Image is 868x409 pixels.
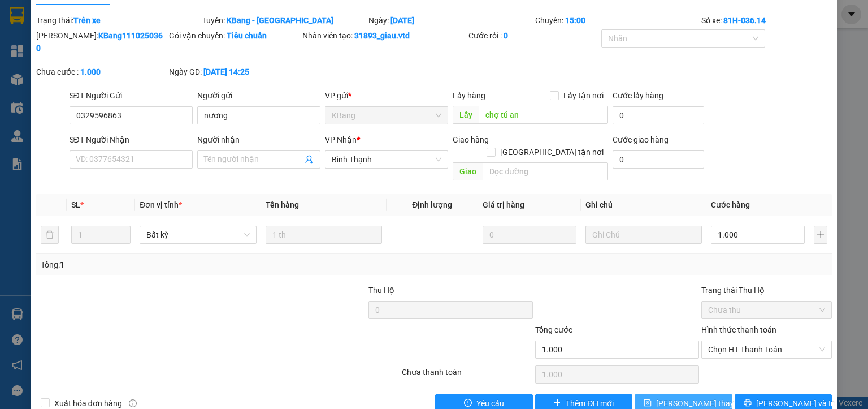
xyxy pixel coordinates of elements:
[332,151,441,168] span: Bình Thạnh
[325,89,448,102] div: VP gửi
[73,16,101,25] b: Trên xe
[453,135,489,144] span: Giao hàng
[71,200,80,209] span: SL
[701,325,776,334] label: Hình thức thanh toán
[169,66,300,78] div: Ngày GD:
[504,31,508,40] b: 0
[35,14,201,27] div: Trạng thái:
[744,399,752,408] span: printer
[814,226,827,244] button: plus
[302,29,466,42] div: Nhân viên tạo:
[701,284,832,296] div: Trạng thái Thu Hộ
[41,259,336,271] div: Tổng: 1
[401,366,533,386] div: Chưa thanh toán
[266,200,299,209] span: Tên hàng
[496,146,608,158] span: [GEOGRAPHIC_DATA] tận nơi
[644,399,652,408] span: save
[464,399,472,408] span: exclamation-circle
[390,16,414,25] b: [DATE]
[613,150,704,169] input: Cước giao hàng
[483,226,576,244] input: 0
[36,66,167,78] div: Chưa cước :
[201,14,367,27] div: Tuyến:
[708,341,825,358] span: Chọn HT Thanh Toán
[483,162,608,180] input: Dọc đường
[70,134,193,146] div: SĐT Người Nhận
[80,67,101,76] b: 1.000
[36,31,163,53] b: KBang1110250360
[468,29,599,42] div: Cước rồi :
[325,135,357,144] span: VP Nhận
[581,194,706,216] th: Ghi chú
[367,14,533,27] div: Ngày:
[479,106,608,124] input: Dọc đường
[332,107,441,124] span: KBang
[41,226,59,244] button: delete
[227,31,267,40] b: Tiêu chuẩn
[565,16,585,25] b: 15:00
[711,200,750,209] span: Cước hàng
[266,226,382,244] input: VD: Bàn, Ghế
[129,399,137,407] span: info-circle
[197,89,320,102] div: Người gửi
[585,226,702,244] input: Ghi Chú
[70,89,193,102] div: SĐT Người Gửi
[453,106,479,124] span: Lấy
[203,67,249,76] b: [DATE] 14:25
[453,162,483,180] span: Giao
[535,325,572,334] span: Tổng cước
[613,135,669,144] label: Cước giao hàng
[354,31,410,40] b: 31893_giau.vtd
[412,200,452,209] span: Định lượng
[559,89,608,102] span: Lấy tận nơi
[36,29,167,54] div: [PERSON_NAME]:
[613,106,704,124] input: Cước lấy hàng
[140,200,182,209] span: Đơn vị tính
[227,16,333,25] b: KBang - [GEOGRAPHIC_DATA]
[197,134,320,146] div: Người nhận
[483,200,524,209] span: Giá trị hàng
[700,14,833,27] div: Số xe:
[169,29,300,42] div: Gói vận chuyển:
[708,302,825,318] span: Chưa thu
[146,226,249,243] span: Bất kỳ
[305,155,314,164] span: user-add
[453,91,485,100] span: Lấy hàng
[723,16,766,25] b: 81H-036.14
[534,14,700,27] div: Chuyến:
[368,286,394,295] span: Thu Hộ
[613,91,663,100] label: Cước lấy hàng
[553,399,561,408] span: plus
